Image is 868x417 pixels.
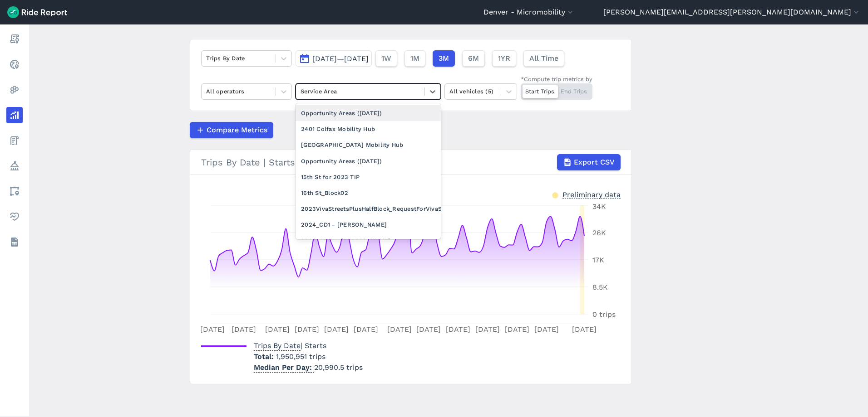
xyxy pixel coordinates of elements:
[6,31,23,47] a: Report
[276,352,325,361] span: 1,950,951 trips
[592,310,616,319] tspan: 0 trips
[6,158,23,174] a: Policy
[295,325,319,334] tspan: [DATE]
[505,325,529,334] tspan: [DATE]
[296,105,441,121] div: Opportunity Areas ([DATE])
[254,339,301,351] span: Trips By Date
[433,50,455,67] button: 3M
[296,201,441,217] div: 2023VivaStreetsPlusHalfBlock_RequestForVivaStreetsData
[468,53,479,64] span: 6M
[296,217,441,233] div: 2024_CD1 - [PERSON_NAME]
[592,202,606,211] tspan: 34K
[190,122,273,138] button: Compare Metrics
[592,228,606,237] tspan: 26K
[296,121,441,137] div: 2401 Colfax Mobility Hub
[534,325,559,334] tspan: [DATE]
[312,54,369,63] span: [DATE]—[DATE]
[296,233,441,249] div: 2024_CD10 - [PERSON_NAME]
[296,50,372,67] button: [DATE]—[DATE]
[375,50,397,67] button: 1W
[7,6,67,18] img: Ride Report
[6,208,23,225] a: Health
[498,53,510,64] span: 1YR
[200,325,225,334] tspan: [DATE]
[324,325,349,334] tspan: [DATE]
[381,53,391,64] span: 1W
[439,53,449,64] span: 3M
[254,360,314,373] span: Median Per Day
[254,362,363,373] p: 20,990.5 trips
[416,325,441,334] tspan: [DATE]
[592,283,608,291] tspan: 8.5K
[207,125,267,136] span: Compare Metrics
[483,7,575,18] button: Denver - Micromobility
[232,325,256,334] tspan: [DATE]
[562,189,621,199] div: Preliminary data
[574,157,615,168] span: Export CSV
[475,325,500,334] tspan: [DATE]
[296,185,441,201] div: 16th St_Block02
[446,325,470,334] tspan: [DATE]
[254,352,276,361] span: Total
[603,7,861,18] button: [PERSON_NAME][EMAIL_ADDRESS][PERSON_NAME][DOMAIN_NAME]
[557,154,621,170] button: Export CSV
[6,82,23,98] a: Heatmaps
[404,50,425,67] button: 1M
[6,183,23,199] a: Areas
[6,132,23,149] a: Fees
[296,169,441,185] div: 15th St for 2023 TIP
[201,154,621,170] div: Trips By Date | Starts
[523,50,564,67] button: All Time
[592,256,604,264] tspan: 17K
[265,325,290,334] tspan: [DATE]
[462,50,485,67] button: 6M
[296,153,441,169] div: Opportunity Areas ([DATE])
[6,234,23,250] a: Datasets
[354,325,378,334] tspan: [DATE]
[296,137,441,153] div: [GEOGRAPHIC_DATA] Mobility Hub
[6,107,23,123] a: Analyze
[254,341,326,350] span: | Starts
[410,53,419,64] span: 1M
[521,75,592,83] div: *Compute trip metrics by
[529,53,558,64] span: All Time
[492,50,516,67] button: 1YR
[572,325,597,334] tspan: [DATE]
[387,325,412,334] tspan: [DATE]
[6,56,23,73] a: Realtime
